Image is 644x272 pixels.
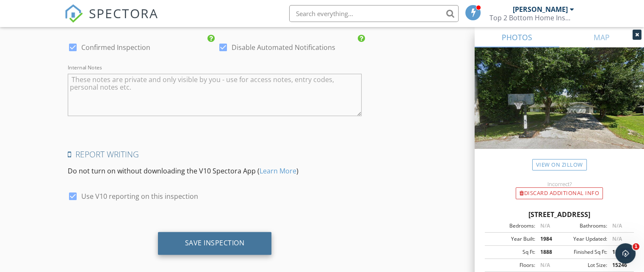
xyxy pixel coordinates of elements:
[68,74,362,116] textarea: Internal Notes
[475,181,644,187] div: Incorrect?
[487,235,535,243] div: Year Built:
[289,5,459,22] input: Search everything...
[513,5,568,14] div: [PERSON_NAME]
[559,235,607,243] div: Year Updated:
[185,239,245,247] div: Save Inspection
[89,4,158,22] span: SPECTORA
[489,14,574,22] div: Top 2 Bottom Home Inspections SWFL
[487,248,535,256] div: Sq Ft:
[260,166,296,176] a: Learn More
[475,27,559,47] a: PHOTOS
[485,209,634,220] div: [STREET_ADDRESS]
[232,43,335,52] label: Disable Automated Notifications
[487,222,535,230] div: Bedrooms:
[487,261,535,269] div: Floors:
[68,149,362,160] h4: Report Writing
[559,27,644,47] a: MAP
[535,235,559,243] div: 1984
[612,222,622,229] span: N/A
[81,192,198,201] label: Use V10 reporting on this inspection
[633,243,639,250] span: 1
[615,243,636,264] iframe: Intercom live chat
[540,222,550,229] span: N/A
[81,43,150,52] label: Confirmed Inspection
[607,248,631,256] div: 1888
[532,159,587,170] a: View on Zillow
[607,261,631,269] div: 15246
[516,187,603,199] div: Discard Additional info
[64,4,83,23] img: The Best Home Inspection Software - Spectora
[68,166,362,176] p: Do not turn on without downloading the V10 Spectora App ( )
[559,261,607,269] div: Lot Size:
[612,235,622,242] span: N/A
[540,261,550,269] span: N/A
[559,222,607,230] div: Bathrooms:
[64,11,158,29] a: SPECTORA
[475,47,644,169] img: streetview
[559,248,607,256] div: Finished Sq Ft:
[535,248,559,256] div: 1888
